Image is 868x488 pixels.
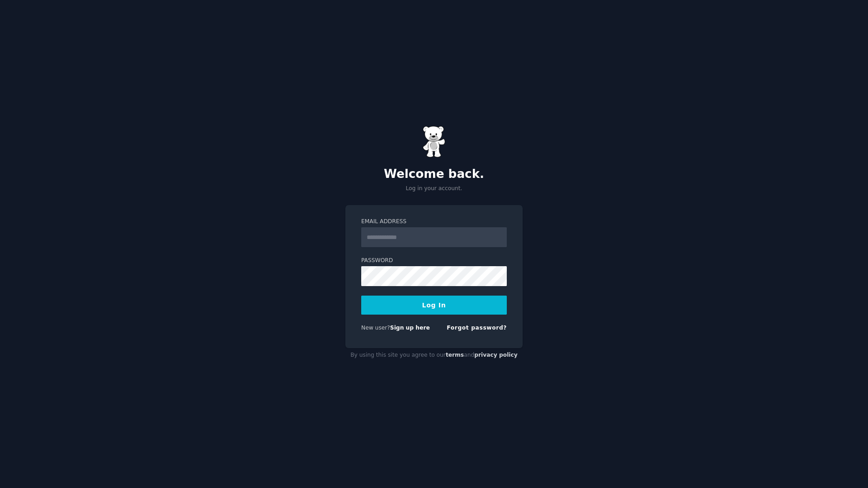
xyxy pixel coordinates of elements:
[423,126,445,158] img: Gummy Bear
[345,167,523,182] h2: Welcome back.
[345,348,523,363] div: By using this site you agree to our and
[474,352,518,358] a: privacy policy
[345,185,523,193] p: Log in your account.
[361,325,390,331] span: New user?
[361,218,507,226] label: Email Address
[390,325,430,331] a: Sign up here
[446,352,464,358] a: terms
[447,325,507,331] a: Forgot password?
[361,257,507,265] label: Password
[361,296,507,315] button: Log In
